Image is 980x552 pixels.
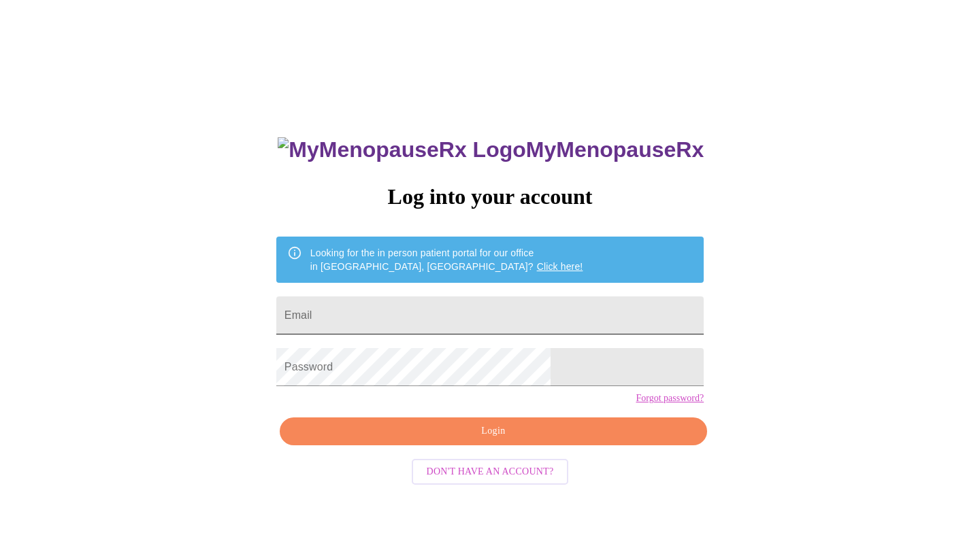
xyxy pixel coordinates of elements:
button: Don't have an account? [412,459,569,485]
div: Looking for the in person patient portal for our office in [GEOGRAPHIC_DATA], [GEOGRAPHIC_DATA]? [310,241,583,279]
a: Click here! [537,261,583,272]
a: Don't have an account? [408,465,572,477]
span: Don't have an account? [427,464,554,481]
h3: MyMenopauseRx [278,137,704,162]
img: MyMenopauseRx Logo [278,137,525,162]
button: Login [280,417,707,445]
h3: Log into your account [276,184,704,209]
a: Forgot password? [636,393,704,404]
span: Login [295,423,691,440]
